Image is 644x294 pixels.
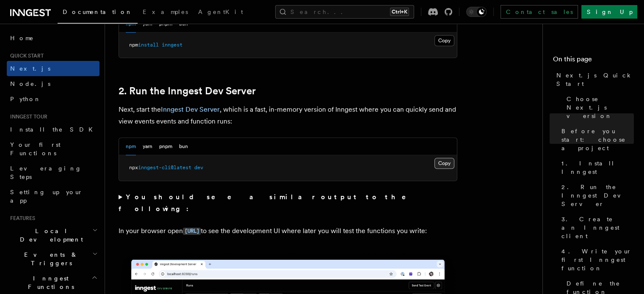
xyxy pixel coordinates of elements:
[183,228,201,235] code: [URL]
[159,138,172,155] button: pnpm
[10,126,98,133] span: Install the SDK
[10,65,50,72] span: Next.js
[194,165,203,170] span: dev
[119,193,418,213] strong: You should see a similar output to the following:
[558,124,634,156] a: Before you start: choose a project
[129,42,138,48] span: npm
[119,225,457,237] p: In your browser open to see the development UI where later you will test the functions you write:
[7,137,100,161] a: Your first Functions
[7,250,92,267] span: Events & Triggers
[561,127,634,152] span: Before you start: choose a project
[563,91,634,124] a: Choose Next.js version
[58,3,138,24] a: Documentation
[7,76,100,91] a: Node.js
[138,42,159,48] span: install
[7,61,100,76] a: Next.js
[561,159,634,176] span: 1. Install Inngest
[567,95,634,120] span: Choose Next.js version
[558,156,634,179] a: 1. Install Inngest
[553,54,634,68] h4: On this page
[161,105,220,113] a: Inngest Dev Server
[179,138,188,155] button: bun
[10,189,83,204] span: Setting up your app
[63,8,133,15] span: Documentation
[7,91,100,107] a: Python
[129,165,138,170] span: npx
[7,52,44,59] span: Quick start
[556,71,634,88] span: Next.js Quick Start
[558,244,634,276] a: 4. Write your first Inngest function
[119,104,457,127] p: Next, start the , which is a fast, in-memory version of Inngest where you can quickly send and vi...
[500,5,578,19] a: Contact sales
[138,165,191,170] span: inngest-cli@latest
[7,247,100,271] button: Events & Triggers
[10,165,82,180] span: Leveraging Steps
[143,8,188,15] span: Examples
[119,85,256,97] a: 2. Run the Inngest Dev Server
[10,96,41,102] span: Python
[561,247,634,272] span: 4. Write your first Inngest function
[581,5,637,19] a: Sign Up
[126,138,136,155] button: npm
[434,158,454,169] button: Copy
[7,215,35,222] span: Features
[193,3,248,23] a: AgentKit
[390,8,409,16] kbd: Ctrl+K
[466,7,486,17] button: Toggle dark mode
[162,42,182,48] span: inngest
[558,212,634,244] a: 3. Create an Inngest client
[7,227,92,244] span: Local Development
[10,141,61,157] span: Your first Functions
[7,161,100,184] a: Leveraging Steps
[7,30,100,46] a: Home
[561,183,634,208] span: 2. Run the Inngest Dev Server
[119,191,457,215] summary: You should see a similar output to the following:
[10,34,34,42] span: Home
[553,68,634,91] a: Next.js Quick Start
[7,274,91,291] span: Inngest Functions
[434,35,454,46] button: Copy
[275,5,414,19] button: Search...Ctrl+K
[7,223,100,247] button: Local Development
[138,3,193,23] a: Examples
[558,179,634,212] a: 2. Run the Inngest Dev Server
[198,8,243,15] span: AgentKit
[183,227,201,235] a: [URL]
[143,138,152,155] button: yarn
[7,122,100,137] a: Install the SDK
[561,215,634,240] span: 3. Create an Inngest client
[10,80,50,87] span: Node.js
[7,113,47,120] span: Inngest tour
[7,184,100,208] a: Setting up your app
